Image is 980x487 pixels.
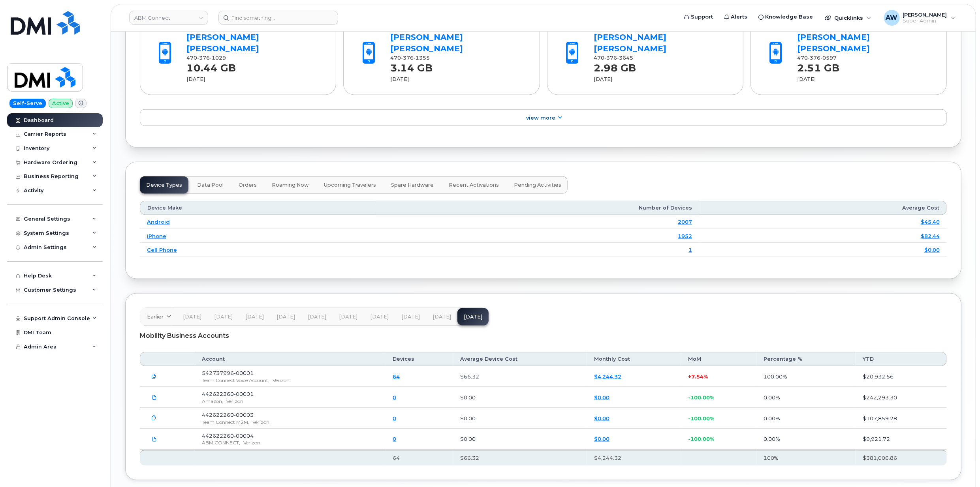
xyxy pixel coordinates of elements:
span: Alerts [731,13,747,21]
th: Devices [386,352,453,366]
div: [DATE] [187,76,322,83]
span: 376 [198,55,210,61]
span: [DATE] [214,314,233,320]
span: ABM CONNECT, [202,440,240,446]
td: $20,932.56 [856,366,947,387]
th: $381,006.86 [856,450,947,466]
a: iPhone [147,233,166,239]
div: Mobility Business Accounts [140,326,947,346]
div: [DATE] [594,76,729,83]
span: Earlier [147,313,164,320]
a: [PERSON_NAME] [PERSON_NAME] [390,32,463,53]
span: Verizon [226,398,243,404]
td: 100.00% [756,366,856,387]
span: 376 [401,55,414,61]
th: Account [195,352,386,366]
span: -100.00% [688,436,714,442]
span: Upcoming Travelers [324,182,376,188]
a: [PERSON_NAME] [PERSON_NAME] [797,32,870,53]
a: $0.00 [924,247,940,253]
strong: 2.51 GB [797,58,839,74]
span: 376 [604,55,617,61]
a: View More [140,109,947,126]
span: 3645 [617,55,633,61]
td: $9,921.72 [856,429,947,450]
span: [DATE] [370,314,389,320]
th: $4,244.32 [587,450,681,466]
a: Android [147,219,170,225]
strong: 2.98 GB [594,58,636,74]
a: [PERSON_NAME] [PERSON_NAME] [594,32,666,53]
a: BillSummary_20250923_20251002111845.pdf [147,432,162,446]
span: [DATE] [401,314,420,320]
a: 0 [393,394,396,401]
a: $45.40 [921,219,940,225]
span: -100.00% [688,394,714,401]
strong: 10.44 GB [187,58,236,74]
a: Cell Phone [147,247,177,253]
span: Roaming Now [272,182,309,188]
a: 2007 [678,219,692,225]
th: YTD [856,352,947,366]
span: Verizon [273,377,290,383]
td: 0.00% [756,429,856,450]
th: Average Cost [699,201,947,215]
span: 470 [390,55,430,61]
td: $66.32 [453,366,587,387]
span: 442622260-00001 [202,391,254,397]
div: Quicklinks [819,10,877,26]
a: [PERSON_NAME] [PERSON_NAME] [187,32,260,53]
th: Number of Devices [376,201,699,215]
span: 7.54% [691,373,708,380]
span: Verizon [252,419,269,425]
span: Orders [239,182,257,188]
span: 470 [594,55,633,61]
th: 100% [756,450,856,466]
th: Average Device Cost [453,352,587,366]
span: 470 [187,55,226,61]
th: Device Make [140,201,376,215]
span: 1029 [210,55,226,61]
a: $82.44 [921,233,940,239]
span: [DATE] [183,314,201,320]
td: 0.00% [756,387,856,408]
a: $0.00 [594,394,609,401]
a: Alerts [719,9,753,25]
span: [DATE] [277,314,295,320]
td: $242,293.30 [856,387,947,408]
a: Knowledge Base [753,9,818,25]
div: Alyssa Wagner [878,10,961,26]
a: BillSummary_20250923_20251002111810.pdf [147,390,162,404]
span: Spare Hardware [391,182,434,188]
span: [DATE] [339,314,357,320]
span: [DATE] [433,314,451,320]
a: 0 [393,436,396,442]
a: $0.00 [594,415,609,421]
span: 470 [797,55,837,61]
span: + [688,373,691,380]
a: $4,244.32 [594,373,621,380]
a: ABM Connect [129,11,208,25]
span: AW [886,13,898,22]
span: Amazon, [202,398,223,404]
span: Super Admin [903,18,947,24]
td: 0.00% [756,408,856,429]
span: Recent Activations [449,182,499,188]
th: 64 [386,450,453,466]
span: [PERSON_NAME] [903,11,947,18]
span: Team Connect M2M, [202,419,249,425]
span: Data Pool [197,182,224,188]
span: [DATE] [245,314,264,320]
span: 442622260-00003 [202,412,254,418]
td: $0.00 [453,408,587,429]
span: Knowledge Base [765,13,813,21]
span: Support [691,13,713,21]
td: $107,859.28 [856,408,947,429]
span: Verizon [243,440,260,446]
a: Earlier [140,308,177,326]
span: Quicklinks [834,15,863,21]
span: Pending Activities [514,182,561,188]
td: $0.00 [453,429,587,450]
a: 1 [688,247,692,253]
span: 376 [808,55,820,61]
